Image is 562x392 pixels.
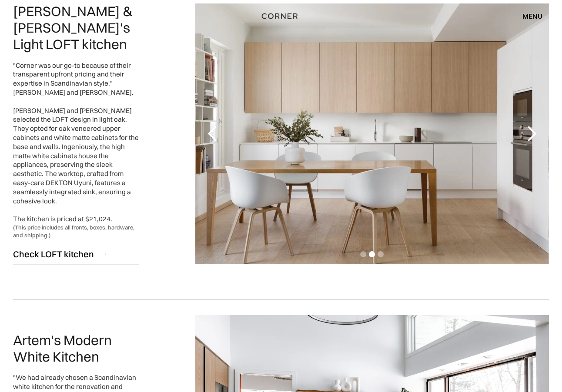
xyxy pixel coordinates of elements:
div: carousel [195,3,549,264]
h2: Artem's Modern White Kitchen [13,332,139,365]
div: Show slide 1 of 3 [360,251,366,257]
div: (This price includes all fronts, boxes, hardware, and shipping.) [13,224,139,239]
div: previous slide [195,3,230,264]
div: next slide [514,3,549,264]
div: menu [522,13,542,20]
div: Show slide 2 of 3 [369,251,375,257]
div: Show slide 3 of 3 [378,251,384,257]
a: home [251,10,310,22]
div: 2 of 3 [195,3,549,264]
h2: [PERSON_NAME] & [PERSON_NAME]'s Light LOFT kitchen [13,3,139,52]
div: menu [514,9,542,23]
a: Check LOFT kitchen [13,243,139,265]
div: "Corner was our go-to because of their transparent upfront pricing and their expertise in Scandin... [13,61,139,224]
div: Check LOFT kitchen [13,248,94,260]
